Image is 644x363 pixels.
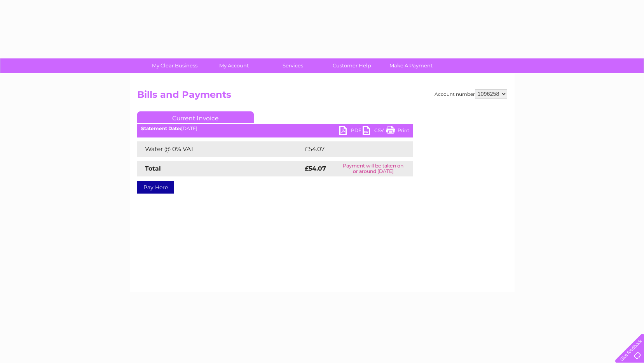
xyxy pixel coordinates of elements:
a: Make A Payment [379,58,443,73]
div: [DATE] [137,126,413,131]
b: Statement Date: [141,125,181,131]
strong: Total [145,165,161,172]
h2: Bills and Payments [137,89,507,104]
td: Water @ 0% VAT [137,141,303,157]
a: Pay Here [137,181,174,194]
a: Services [261,58,325,73]
div: Account number [435,89,507,99]
a: My Clear Business [143,58,207,73]
a: Customer Help [320,58,384,73]
td: Payment will be taken on or around [DATE] [333,161,413,176]
a: PDF [339,126,363,137]
a: Print [386,126,409,137]
a: CSV [363,126,386,137]
td: £54.07 [303,141,398,157]
a: My Account [202,58,266,73]
a: Current Invoice [137,111,254,123]
strong: £54.07 [305,165,326,172]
